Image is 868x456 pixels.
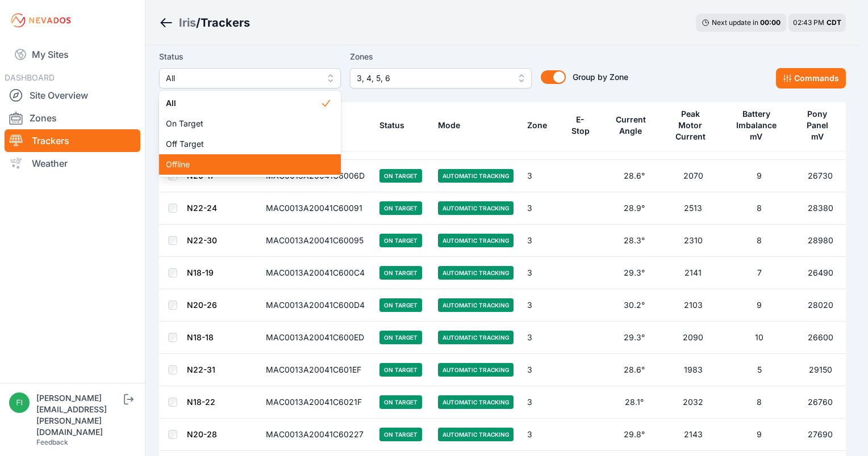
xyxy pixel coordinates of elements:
[159,68,341,88] button: All
[166,138,320,150] span: Off Target
[166,118,320,129] span: On Target
[166,71,318,85] span: All
[159,91,341,177] div: All
[166,159,320,170] span: Offline
[166,98,320,109] span: All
